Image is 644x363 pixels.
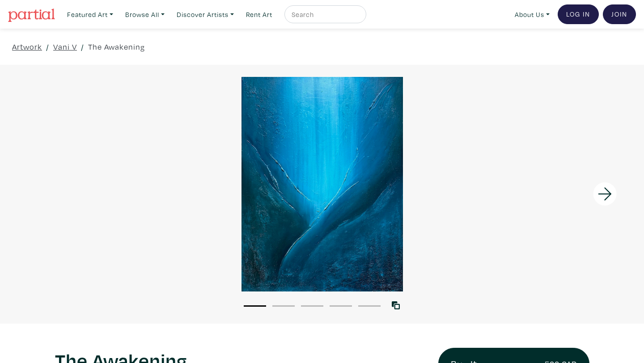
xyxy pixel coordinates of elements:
[173,5,238,24] a: Discover Artists
[558,4,599,24] a: Log In
[46,41,49,53] span: /
[330,305,352,307] button: 4 of 5
[12,41,42,53] a: Artwork
[301,305,323,307] button: 3 of 5
[63,5,117,24] a: Featured Art
[272,305,295,307] button: 2 of 5
[244,305,266,307] button: 1 of 5
[511,5,554,24] a: About Us
[291,9,358,20] input: Search
[88,41,145,53] a: The Awakening
[603,4,636,24] a: Join
[242,5,276,24] a: Rent Art
[121,5,169,24] a: Browse All
[53,41,77,53] a: Vani V
[358,305,381,307] button: 5 of 5
[81,41,84,53] span: /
